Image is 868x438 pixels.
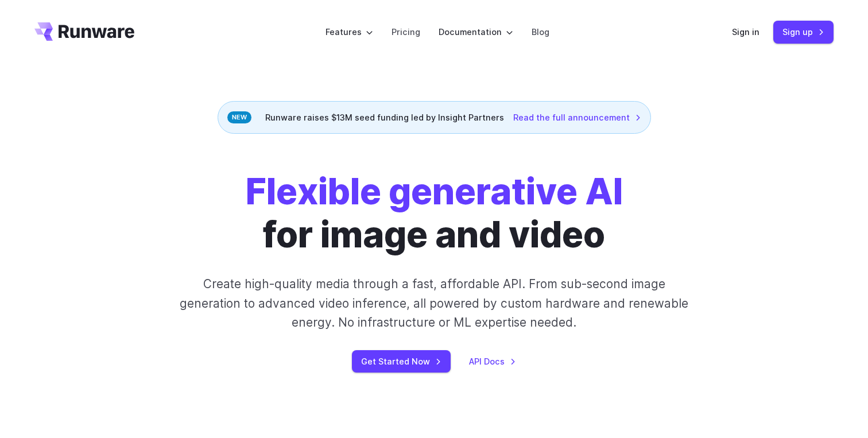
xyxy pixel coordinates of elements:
a: Get Started Now [352,350,451,373]
label: Features [325,25,373,38]
a: Go to / [34,22,134,41]
div: Runware raises $13M seed funding led by Insight Partners [218,101,651,134]
p: Create high-quality media through a fast, affordable API. From sub-second image generation to adv... [179,274,690,332]
a: Pricing [392,25,420,38]
label: Documentation [439,25,513,38]
a: Sign up [773,21,834,43]
h1: for image and video [246,170,623,256]
strong: Flexible generative AI [246,170,623,213]
a: Read the full announcement [513,111,641,124]
a: Blog [532,25,549,38]
a: API Docs [469,355,516,368]
a: Sign in [732,25,759,38]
